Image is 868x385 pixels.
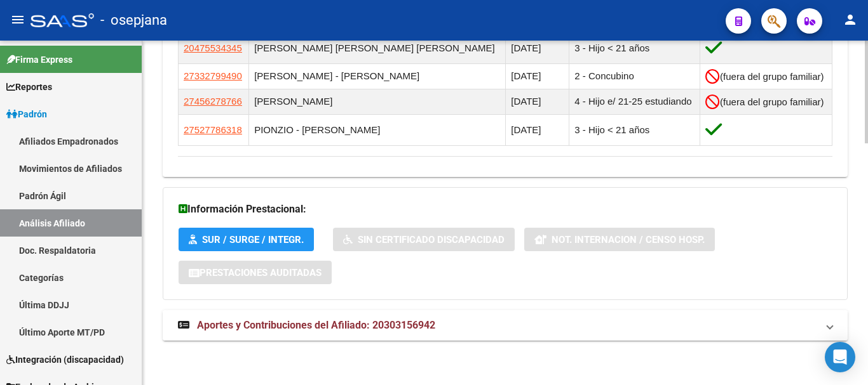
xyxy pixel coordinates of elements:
span: 27527786318 [184,124,242,135]
h3: Información Prestacional: [179,200,832,218]
td: PIONZIO - [PERSON_NAME] [249,114,506,145]
span: (fuera del grupo familiar) [720,71,824,82]
td: 3 - Hijo < 21 años [569,114,700,145]
button: Sin Certificado Discapacidad [333,228,515,251]
mat-icon: person [843,12,858,27]
td: [DATE] [506,63,569,89]
span: SUR / SURGE / INTEGR. [202,234,304,245]
button: SUR / SURGE / INTEGR. [179,228,314,251]
mat-icon: menu [10,12,25,27]
td: [PERSON_NAME] [249,89,506,114]
span: 27332799490 [184,70,242,81]
td: [DATE] [506,32,569,63]
span: Not. Internacion / Censo Hosp. [552,234,705,245]
span: 27456278766 [184,96,242,107]
span: Firma Express [6,53,72,67]
mat-expansion-panel-header: Aportes y Contribuciones del Afiliado: 20303156942 [163,310,848,341]
span: Sin Certificado Discapacidad [358,234,505,245]
span: Integración (discapacidad) [6,353,124,367]
span: Aportes y Contribuciones del Afiliado: 20303156942 [197,319,435,331]
td: 3 - Hijo < 21 años [569,32,700,63]
td: [PERSON_NAME] - [PERSON_NAME] [249,63,506,89]
span: Prestaciones Auditadas [200,267,322,278]
button: Not. Internacion / Censo Hosp. [524,228,715,251]
span: (fuera del grupo familiar) [720,96,824,107]
td: 4 - Hijo e/ 21-25 estudiando [569,89,700,114]
span: Reportes [6,80,52,94]
span: - osepjana [100,6,167,34]
div: Open Intercom Messenger [825,342,855,372]
td: [DATE] [506,89,569,114]
td: 2 - Concubino [569,63,700,89]
span: 20475534345 [184,42,242,53]
td: [PERSON_NAME] [PERSON_NAME] [PERSON_NAME] [249,32,506,63]
button: Prestaciones Auditadas [179,261,332,284]
td: [DATE] [506,114,569,145]
span: Padrón [6,107,47,121]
